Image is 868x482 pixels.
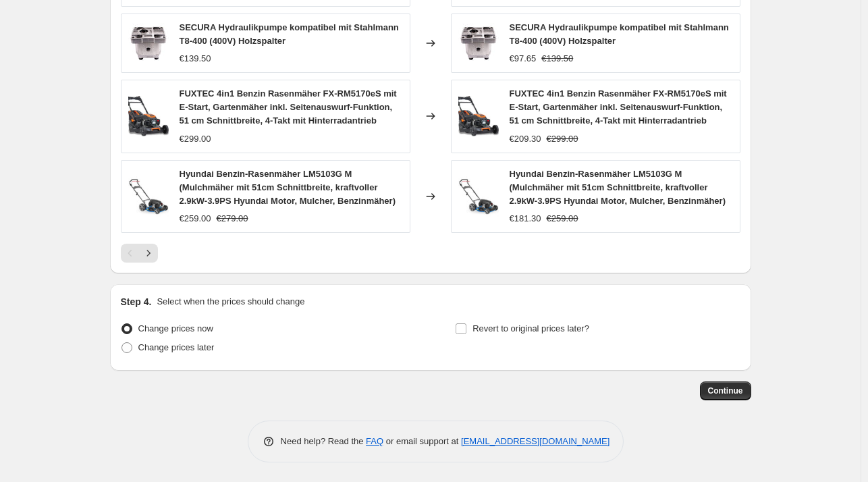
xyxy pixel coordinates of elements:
a: [EMAIL_ADDRESS][DOMAIN_NAME] [461,436,609,446]
span: Hyundai Benzin-Rasenmäher LM5103G M (Mulchmäher mit 51cm Schnittbreite, kraftvoller 2.9kW-3.9PS H... [510,169,726,206]
div: €139.50 [180,52,211,65]
strike: €279.00 [217,212,248,225]
div: €259.00 [180,212,211,225]
img: 71ZhvMvxwhL_80x.jpg [128,23,169,63]
a: FAQ [366,436,383,446]
button: Continue [700,381,751,400]
img: 61KrdsrAK5L_80x.jpg [458,96,499,136]
span: FUXTEC 4in1 Benzin Rasenmäher FX-RM5170eS mit E-Start, Gartenmäher inkl. Seitenauswurf-Funktion, ... [180,88,397,126]
p: Select when the prices should change [157,295,304,309]
span: Change prices later [138,342,215,352]
span: FUXTEC 4in1 Benzin Rasenmäher FX-RM5170eS mit E-Start, Gartenmäher inkl. Seitenauswurf-Funktion, ... [510,88,727,126]
h2: Step 4. [121,295,152,309]
span: or email support at [383,436,461,446]
div: €299.00 [180,132,211,146]
strike: €259.00 [547,212,578,225]
span: Need help? Read the [281,436,367,446]
span: SECURA Hydraulikpumpe kompatibel mit Stahlmann T8-400 (400V) Holzspalter [180,22,399,46]
div: €181.30 [510,212,541,225]
div: €209.30 [510,132,541,146]
img: 61UXf14O_ML_80x.jpg [128,176,169,217]
button: Next [139,244,158,263]
div: €97.65 [510,52,537,65]
span: Hyundai Benzin-Rasenmäher LM5103G M (Mulchmäher mit 51cm Schnittbreite, kraftvoller 2.9kW-3.9PS H... [180,169,396,206]
img: 71ZhvMvxwhL_80x.jpg [458,23,499,63]
img: 61KrdsrAK5L_80x.jpg [128,96,169,136]
span: Change prices now [138,323,213,333]
span: Continue [708,385,743,396]
nav: Pagination [121,244,158,263]
strike: €299.00 [547,132,578,146]
span: Revert to original prices later? [472,323,589,333]
strike: €139.50 [541,52,573,65]
span: SECURA Hydraulikpumpe kompatibel mit Stahlmann T8-400 (400V) Holzspalter [510,22,729,46]
img: 61UXf14O_ML_80x.jpg [458,176,499,217]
